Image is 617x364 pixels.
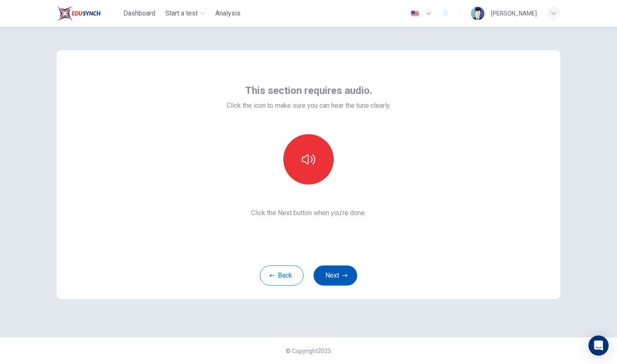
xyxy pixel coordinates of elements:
span: Analysis [215,8,241,18]
img: EduSynch logo [57,5,101,22]
a: EduSynch logo [57,5,120,22]
button: Analysis [212,6,244,21]
span: This section requires audio. [245,84,372,97]
button: Back [260,265,303,286]
img: Profile picture [471,7,484,20]
span: Dashboard [123,8,155,18]
span: © Copyright 2025 [286,348,331,354]
span: Click the icon to make sure you can hear the tune clearly. [227,101,391,111]
div: [PERSON_NAME] [491,8,537,18]
button: Start a test [162,6,209,21]
div: Open Intercom Messenger [588,335,609,356]
span: Start a test [165,8,198,18]
button: Dashboard [120,6,159,21]
button: Next [314,265,357,286]
span: Click the Next button when you’re done. [227,208,391,218]
img: en [410,10,420,17]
